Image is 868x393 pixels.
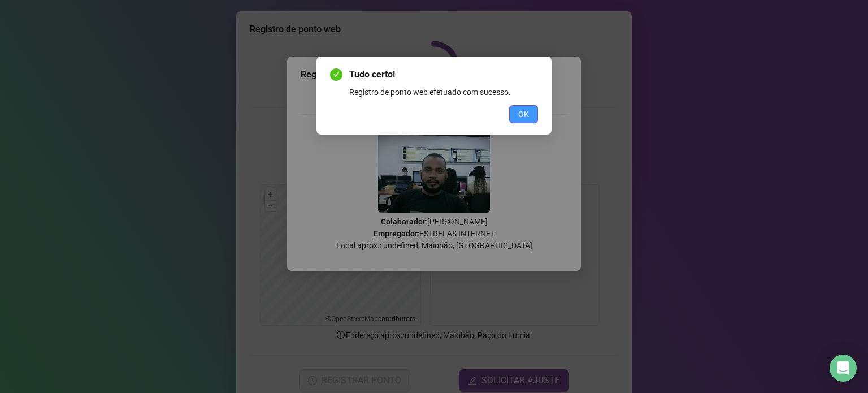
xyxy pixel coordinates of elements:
[330,68,342,81] span: check-circle
[349,86,538,98] div: Registro de ponto web efetuado com sucesso.
[509,105,538,123] button: OK
[830,355,857,382] div: Open Intercom Messenger
[349,68,538,81] span: Tudo certo!
[518,108,529,120] span: OK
